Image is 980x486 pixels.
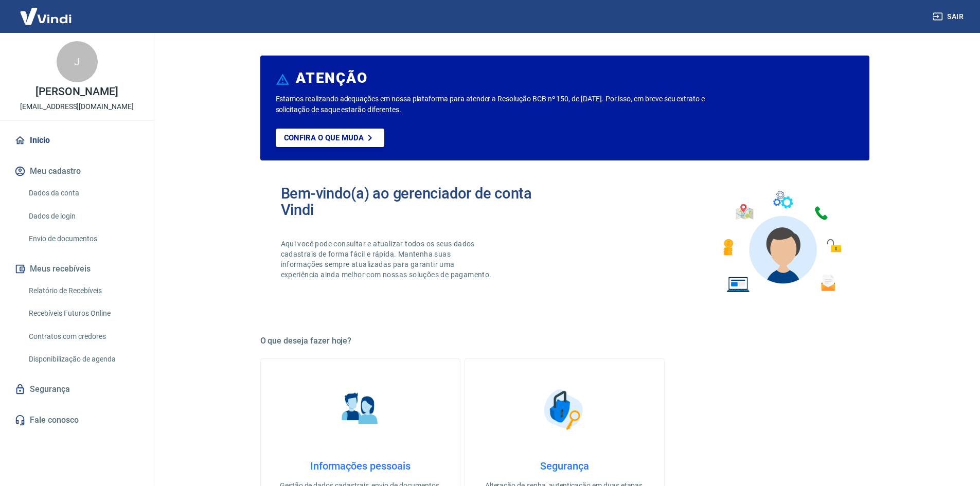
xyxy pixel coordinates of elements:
[281,185,565,218] h2: Bem-vindo(a) ao gerenciador de conta Vindi
[12,129,141,152] a: Início
[25,326,141,347] a: Contratos com credores
[296,73,367,83] h6: ATENÇÃO
[276,94,738,115] p: Estamos realizando adequações em nossa plataforma para atender a Resolução BCB nº 150, de [DATE]....
[284,133,364,142] p: Confira o que muda
[25,183,141,204] a: Dados da conta
[57,41,98,82] div: J
[12,258,141,280] button: Meus recebíveis
[12,409,141,431] a: Fale conosco
[25,228,141,249] a: Envio de documentos
[277,460,443,472] h4: Informações pessoais
[25,280,141,301] a: Relatório de Recebíveis
[12,160,141,183] button: Meu cadastro
[931,7,968,26] button: Sair
[12,378,141,401] a: Segurança
[482,460,648,472] h4: Segurança
[25,206,141,227] a: Dados de login
[20,101,134,112] p: [EMAIL_ADDRESS][DOMAIN_NAME]
[260,336,869,346] h5: O que deseja fazer hoje?
[539,384,590,435] img: Segurança
[334,384,386,435] img: Informações pessoais
[714,185,849,299] img: Imagem de um avatar masculino com diversos icones exemplificando as funcionalidades do gerenciado...
[25,303,141,324] a: Recebíveis Futuros Online
[276,129,384,147] a: Confira o que muda
[25,349,141,370] a: Disponibilização de agenda
[281,239,494,280] p: Aqui você pode consultar e atualizar todos os seus dados cadastrais de forma fácil e rápida. Mant...
[12,1,79,32] img: Vindi
[35,86,118,97] p: [PERSON_NAME]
